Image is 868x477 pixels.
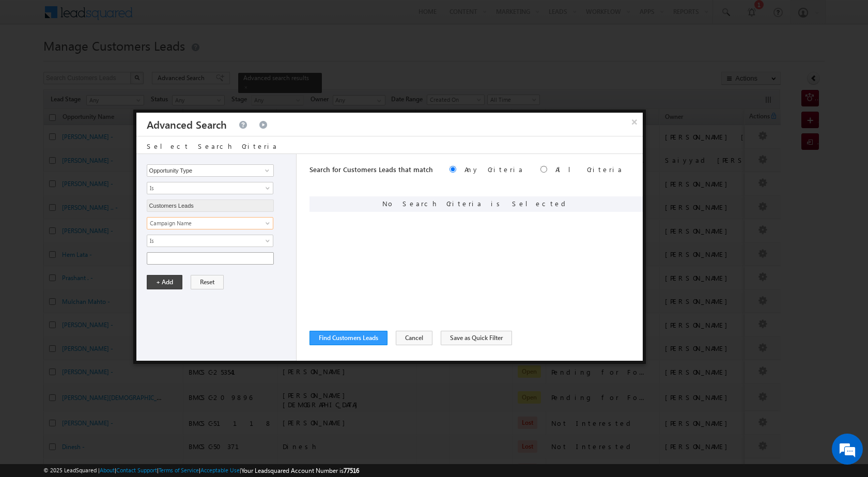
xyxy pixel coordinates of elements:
[147,182,273,194] a: Is
[555,165,623,174] label: All Criteria
[141,318,188,332] em: Start Chat
[396,331,432,345] button: Cancel
[147,199,274,212] input: Type to Search
[200,467,240,473] a: Acceptable Use
[116,467,157,473] a: Contact Support
[147,235,273,247] a: Is
[147,219,259,228] span: Campaign Name
[147,113,227,136] h3: Advanced Search
[13,96,189,310] textarea: Type your message and hit 'Enter'
[43,466,359,475] span: © 2025 LeadSquared | | | | |
[309,196,643,212] div: No Search Criteria is Selected
[626,113,643,131] button: ×
[159,467,199,473] a: Terms of Service
[147,275,182,289] button: + Add
[147,236,259,245] span: Is
[241,467,359,474] span: Your Leadsquared Account Number is
[147,183,259,193] span: Is
[100,467,115,473] a: About
[147,164,274,177] input: Type to Search
[147,142,278,150] span: Select Search Criteria
[344,467,359,474] span: 77516
[309,165,433,174] span: Search for Customers Leads that match
[54,54,174,68] div: Chat with us now
[147,217,273,229] a: Campaign Name
[169,5,194,30] div: Minimize live chat window
[464,165,524,174] label: Any Criteria
[309,331,388,345] button: Find Customers Leads
[259,165,272,176] a: Show All Items
[191,275,224,289] button: Reset
[18,54,43,68] img: d_60004797649_company_0_60004797649
[441,331,512,345] button: Save as Quick Filter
